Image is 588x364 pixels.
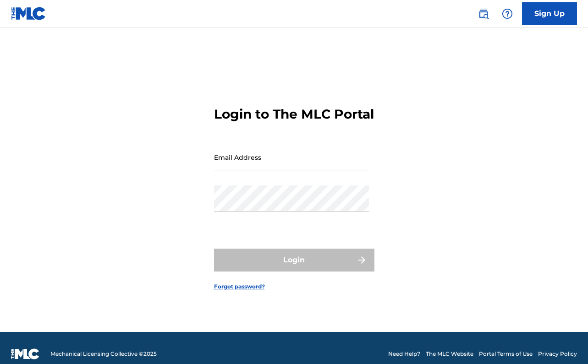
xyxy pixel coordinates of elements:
img: MLC Logo [11,7,46,20]
img: help [502,8,513,19]
img: search [478,8,489,19]
span: Mechanical Licensing Collective © 2025 [50,350,157,358]
a: Public Search [474,5,493,23]
a: Portal Terms of Use [479,350,533,358]
a: Forgot password? [214,283,265,291]
a: Privacy Policy [538,350,577,358]
a: Need Help? [388,350,420,358]
div: Help [498,5,517,23]
iframe: Chat Widget [542,320,588,364]
img: logo [11,348,39,359]
h3: Login to The MLC Portal [214,106,374,122]
a: The MLC Website [426,350,473,358]
a: Sign Up [522,2,577,25]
